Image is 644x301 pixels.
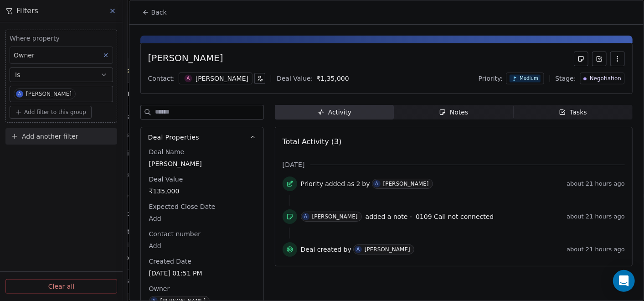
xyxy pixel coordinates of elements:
span: about 21 hours ago [567,180,625,187]
span: about 21 hours ago [567,246,625,253]
span: Contact number [147,229,203,239]
span: Add [149,214,255,223]
span: by [362,179,370,188]
span: Add [149,241,255,250]
div: A [304,213,307,220]
button: Back [137,4,172,21]
span: Priority: [479,74,503,83]
span: Total Activity (3) [283,137,342,146]
span: Deal Name [147,147,186,156]
div: [PERSON_NAME] [196,74,248,83]
span: Owner [147,284,172,293]
span: 2 [356,179,361,188]
div: [PERSON_NAME] [383,181,429,187]
span: Back [151,8,167,17]
span: about 21 hours ago [567,213,625,220]
span: Deal Value [147,175,185,184]
div: Contact: [148,74,175,83]
span: [DATE] [283,160,305,169]
div: A [375,180,378,187]
span: added a note - [366,212,412,221]
span: Stage: [556,74,576,83]
div: [PERSON_NAME] [148,52,223,66]
span: Medium [520,75,538,82]
div: Deal Value: [277,74,313,83]
div: A [356,246,360,253]
span: added as [325,179,354,188]
div: Open Intercom Messenger [613,270,635,292]
span: A [184,75,192,83]
span: Deal Properties [148,133,199,142]
span: 0109 Call not connected [416,213,494,220]
button: Deal Properties [141,127,263,147]
div: Tasks [559,108,587,117]
span: Priority [301,179,324,188]
div: [PERSON_NAME] [312,213,358,220]
a: 0109 Call not connected [416,211,494,222]
div: Notes [439,108,468,117]
span: ₹135,000 [149,187,255,196]
span: [DATE] 01:51 PM [149,269,255,278]
span: Created Date [147,257,193,266]
span: ₹ 1,35,000 [317,75,349,82]
span: [PERSON_NAME] [149,159,255,168]
span: Expected Close Date [147,202,217,211]
span: Negotiation [590,75,621,83]
div: [PERSON_NAME] [365,246,410,253]
span: Deal created by [301,245,351,254]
